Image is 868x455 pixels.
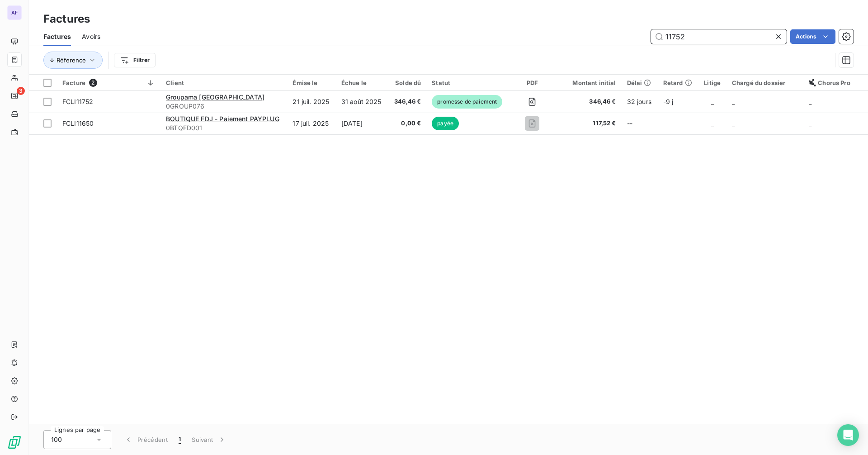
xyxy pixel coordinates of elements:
[17,87,25,95] span: 3
[186,430,232,449] button: Suivant
[7,435,22,450] img: Logo LeanPay
[809,119,811,127] span: _
[89,79,97,87] span: 2
[663,79,693,86] div: Retard
[711,98,714,105] span: _
[341,79,382,86] div: Échue le
[432,79,504,86] div: Statut
[179,435,181,444] span: 1
[43,32,71,41] span: Factures
[166,93,264,101] span: Groupama [GEOGRAPHIC_DATA]
[809,98,811,105] span: _
[336,91,388,113] td: 31 août 2025
[393,79,421,86] div: Solde dû
[790,29,835,44] button: Actions
[118,430,173,449] button: Précédent
[627,79,652,86] div: Délai
[651,29,787,44] input: Rechercher
[62,79,85,86] span: Facture
[166,115,279,123] span: BOUTIQUE FDJ - Paiement PAYPLUG
[837,424,859,446] div: Open Intercom Messenger
[173,430,186,449] button: 1
[166,123,282,133] span: 0BTQFD001
[432,117,459,130] span: payée
[393,119,421,128] span: 0,00 €
[560,97,616,106] span: 346,46 €
[114,53,156,67] button: Filtrer
[166,79,282,86] div: Client
[336,113,388,134] td: [DATE]
[43,11,90,27] h3: Factures
[292,79,330,86] div: Émise le
[62,119,94,127] span: FCLI11650
[560,119,616,128] span: 117,52 €
[7,5,22,20] div: AF
[711,119,714,127] span: _
[287,91,335,113] td: 21 juil. 2025
[622,113,658,134] td: --
[732,119,735,127] span: _
[287,113,335,134] td: 17 juil. 2025
[7,89,21,103] a: 3
[515,79,549,86] div: PDF
[82,32,100,41] span: Avoirs
[560,79,616,86] div: Montant initial
[809,79,863,86] div: Chorus Pro
[51,435,62,444] span: 100
[432,95,502,109] span: promesse de paiement
[704,79,721,86] div: Litige
[62,98,93,105] span: FCLI11752
[622,91,658,113] td: 32 jours
[43,52,103,69] button: Réference
[393,97,421,106] span: 346,46 €
[57,57,86,64] span: Réference
[166,102,282,111] span: 0GROUP076
[732,98,735,105] span: _
[663,98,674,105] span: -9 j
[732,79,798,86] div: Chargé du dossier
